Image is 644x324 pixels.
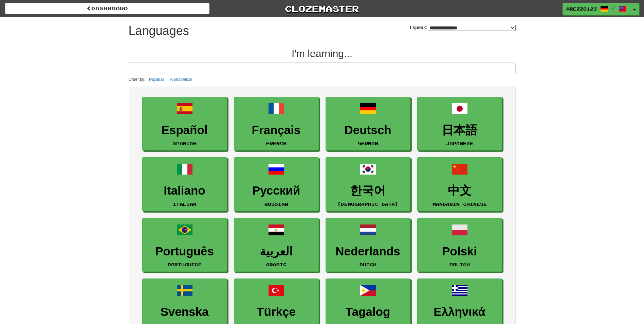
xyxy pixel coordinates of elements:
[326,97,410,151] a: DeutschGerman
[326,218,410,272] a: NederlandsDutch
[329,124,407,137] h3: Deutsch
[421,124,498,137] h3: 日本語
[329,184,407,197] h3: 한국어
[147,76,166,83] button: Popular
[329,245,407,258] h3: Nederlands
[421,245,498,258] h3: Polski
[142,97,227,151] a: EspañolSpanish
[449,262,470,267] small: Polish
[238,245,315,258] h3: العربية
[5,3,209,14] a: dashboard
[146,184,223,197] h3: Italiano
[168,76,194,83] button: Alphabetical
[410,24,515,31] label: I speak:
[326,157,410,211] a: 한국어[DEMOGRAPHIC_DATA]
[142,157,227,211] a: ItalianoItalian
[266,262,287,267] small: Arabic
[146,245,223,258] h3: Português
[129,24,189,38] h1: Languages
[417,218,502,272] a: PolskiPolish
[421,305,498,319] h3: Ελληνικά
[238,184,315,197] h3: Русский
[220,3,424,15] a: Clozemaster
[142,218,227,272] a: PortuguêsPortuguese
[563,3,630,15] a: arezzo123 /
[173,141,197,146] small: Spanish
[146,305,223,319] h3: Svenska
[129,77,146,82] small: Order by:
[129,48,516,59] h2: I'm learning...
[234,97,319,151] a: FrançaisFrench
[612,5,615,10] span: /
[360,262,376,267] small: Dutch
[417,157,502,211] a: 中文Mandarin Chinese
[238,305,315,319] h3: Türkçe
[358,141,378,146] small: German
[566,6,597,12] span: arezzo123
[421,184,498,197] h3: 中文
[266,141,287,146] small: French
[146,124,223,137] h3: Español
[168,262,202,267] small: Portuguese
[329,305,407,319] h3: Tagalog
[433,202,487,206] small: Mandarin Chinese
[234,218,319,272] a: العربيةArabic
[173,202,197,206] small: Italian
[238,124,315,137] h3: Français
[428,25,516,31] select: I speak:
[446,141,473,146] small: Japanese
[264,202,288,206] small: Russian
[337,202,398,206] small: [DEMOGRAPHIC_DATA]
[234,157,319,211] a: РусскийRussian
[417,97,502,151] a: 日本語Japanese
